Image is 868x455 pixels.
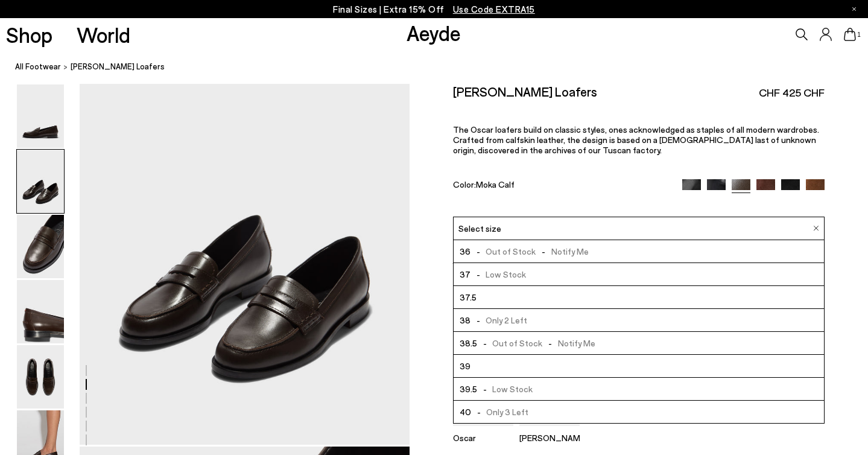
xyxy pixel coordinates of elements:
span: Out of Stock Notify Me [470,244,589,259]
span: 37.5 [460,290,477,305]
span: 40 [460,404,471,419]
img: Oscar Leather Loafers - Image 3 [17,215,64,278]
span: Only 3 Left [471,404,529,419]
a: 1 [844,28,856,41]
span: - [477,338,493,348]
a: Shop [6,24,52,45]
a: Aeyde [407,20,461,45]
a: All Footwear [15,60,61,73]
img: Oscar Leather Loafers - Image 4 [17,280,64,343]
h2: [PERSON_NAME] Loafers [453,84,597,99]
img: Oscar Leather Loafers - Image 5 [17,345,64,409]
span: - [542,338,558,348]
span: - [477,384,493,394]
span: 38 [460,313,470,328]
span: Moka Calf [476,179,515,189]
span: Low Stock [477,381,533,396]
img: Oscar Leather Loafers - Image 1 [17,84,64,148]
span: Navigate to /collections/ss25-final-sizes [453,4,535,14]
span: 38.5 [460,336,477,351]
span: CHF 425 CHF [759,85,825,100]
span: - [470,315,486,325]
span: - [471,407,487,417]
p: Oscar [453,433,513,443]
span: Out of Stock Notify Me [477,336,596,351]
div: Color: [453,179,671,192]
span: 1 [856,31,862,38]
nav: breadcrumb [15,51,868,84]
span: The Oscar loafers build on classic styles, ones acknowledged as staples of all modern wardrobes. ... [453,124,819,155]
span: - [536,246,551,256]
p: [PERSON_NAME] [519,433,580,443]
img: Oscar Leather Loafers - Image 2 [17,150,64,213]
span: Only 2 Left [470,313,528,328]
span: [PERSON_NAME] Loafers [71,60,165,73]
a: World [77,24,130,45]
span: 36 [460,244,470,259]
span: - [470,269,486,279]
span: 37 [460,267,470,282]
span: Low Stock [470,267,527,282]
span: - [470,246,486,256]
p: Final Sizes | Extra 15% Off [333,2,535,17]
span: Select size [458,222,501,235]
span: 39.5 [460,381,477,396]
span: 39 [460,358,470,374]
